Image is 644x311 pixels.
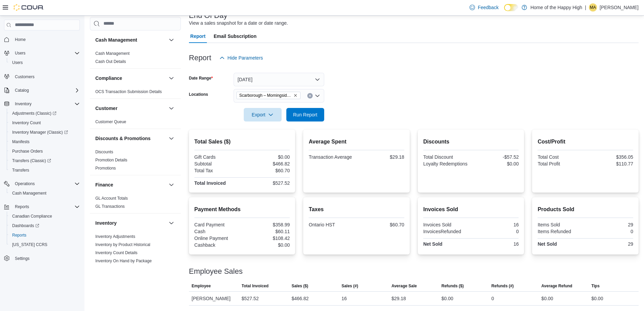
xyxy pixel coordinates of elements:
span: Inventory Count [12,120,41,126]
span: Inventory by Product Historical [95,242,150,247]
button: Cash Management [95,37,166,43]
a: Adjustments (Classic) [7,109,82,118]
h3: End Of Day [189,12,228,20]
span: Hide Parameters [228,54,263,61]
span: Employee [192,283,211,289]
div: 0 [472,229,519,234]
span: GL Transactions [95,204,125,209]
button: Reports [12,203,32,211]
div: Cashback [194,242,241,248]
a: Users [9,59,25,67]
span: Catalog [12,86,80,94]
a: Canadian Compliance [9,212,55,220]
a: Manifests [9,138,32,146]
span: Washington CCRS [9,241,80,249]
span: Cash Management [12,191,46,196]
div: $60.70 [243,168,290,173]
strong: Net Sold [538,241,557,247]
div: Total Cost [538,154,584,160]
h3: Report [189,54,211,62]
button: Reports [7,230,82,240]
div: $358.99 [243,222,290,227]
button: Home [1,35,82,44]
span: Catalog [15,88,29,93]
a: Inventory Count Details [95,250,138,255]
button: Cash Management [7,188,82,198]
span: Canadian Compliance [12,214,52,219]
button: Compliance [95,75,166,82]
span: Inventory [12,100,80,108]
h2: Invoices Sold [423,205,519,214]
a: Inventory Manager (Classic) [9,128,71,136]
button: Users [12,49,28,57]
h2: Payment Methods [194,205,290,214]
button: [US_STATE] CCRS [7,240,82,249]
span: Run Report [293,111,317,118]
span: Settings [15,256,29,261]
div: Ontario HST [309,222,355,227]
div: Cash Management [90,49,181,68]
a: Inventory Adjustments [95,234,135,239]
span: Average Refund [541,283,572,289]
a: GL Transactions [95,204,125,209]
a: Dashboards [7,221,82,230]
button: Finance [95,181,166,188]
div: $0.00 [541,294,553,303]
span: Users [15,50,25,56]
div: $0.00 [243,242,290,248]
a: GL Account Totals [95,196,128,201]
span: Discounts [95,149,113,155]
a: Transfers [9,166,32,174]
a: Dashboards [9,222,42,230]
button: [DATE] [234,73,324,86]
a: [US_STATE] CCRS [9,241,50,249]
a: Inventory On Hand by Package [95,259,152,263]
a: Cash Management [9,189,49,197]
div: Compliance [90,88,181,98]
h3: Cash Management [95,37,137,43]
div: Total Discount [423,154,470,160]
div: $466.82 [291,294,309,303]
span: Operations [15,181,35,186]
span: Cash Out Details [95,59,126,64]
div: Loyalty Redemptions [423,161,470,166]
span: Sales (#) [341,283,358,289]
div: $0.00 [442,294,453,303]
div: Gift Cards [194,154,241,160]
span: Promotion Details [95,157,127,163]
span: Cash Management [9,189,80,197]
strong: Total Invoiced [194,180,226,186]
span: Inventory Count [9,119,80,127]
span: Cash Management [95,51,129,56]
div: $527.52 [242,294,259,303]
button: Operations [1,179,82,188]
button: Open list of options [315,93,320,98]
span: Tips [591,283,599,289]
span: Dashboards [12,223,39,228]
span: Inventory On Hand by Package [95,258,152,264]
a: Settings [12,254,32,263]
div: Total Tax [194,168,241,173]
a: Home [12,36,28,44]
a: Transfers (Classic) [7,156,82,165]
h2: Products Sold [538,205,633,214]
div: InvoicesRefunded [423,229,470,234]
div: 0 [492,294,494,303]
button: Inventory [1,99,82,109]
span: Export [248,108,278,121]
button: Purchase Orders [7,147,82,156]
div: 29 [587,222,633,227]
button: Inventory Count [7,118,82,128]
span: Customer Queue [95,119,126,125]
a: Discounts [95,150,113,154]
span: Average Sale [391,283,417,289]
div: View a sales snapshot for a date or date range. [189,20,288,27]
span: Users [12,49,80,57]
button: Clear input [307,93,313,98]
div: $0.00 [472,161,519,166]
h3: Compliance [95,75,122,82]
a: Promotions [95,166,116,171]
span: Inventory Manager (Classic) [9,128,80,136]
